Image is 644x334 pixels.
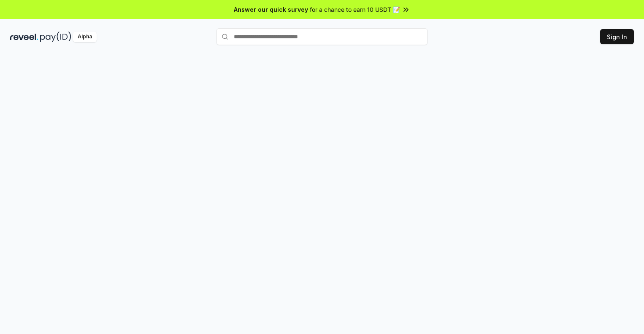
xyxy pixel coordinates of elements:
[310,5,400,14] span: for a chance to earn 10 USDT 📝
[73,32,97,42] div: Alpha
[234,5,308,14] span: Answer our quick survey
[10,32,38,42] img: reveel_dark
[40,32,71,42] img: pay_id
[600,29,634,44] button: Sign In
